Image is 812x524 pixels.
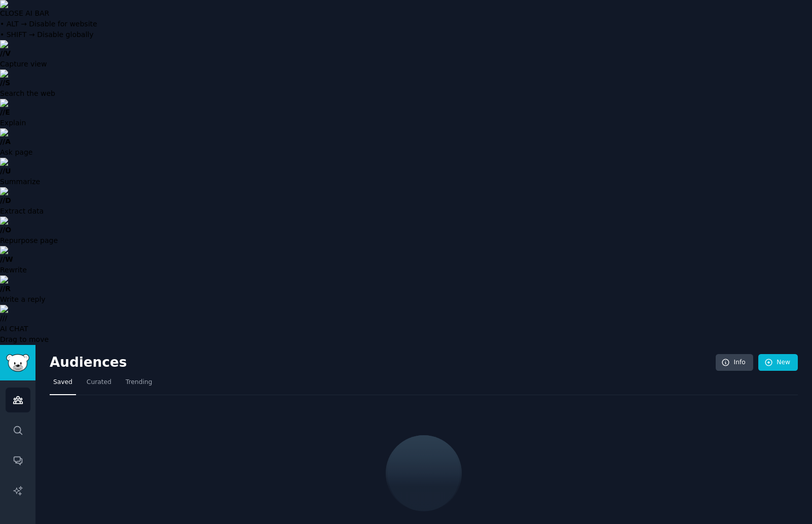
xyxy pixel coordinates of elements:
[122,374,156,395] a: Trending
[126,378,152,387] span: Trending
[716,354,753,371] a: Info
[83,374,115,395] a: Curated
[6,354,29,372] img: GummySearch logo
[50,374,76,395] a: Saved
[758,354,798,371] a: New
[87,378,112,387] span: Curated
[53,378,72,387] span: Saved
[50,355,716,371] h2: Audiences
